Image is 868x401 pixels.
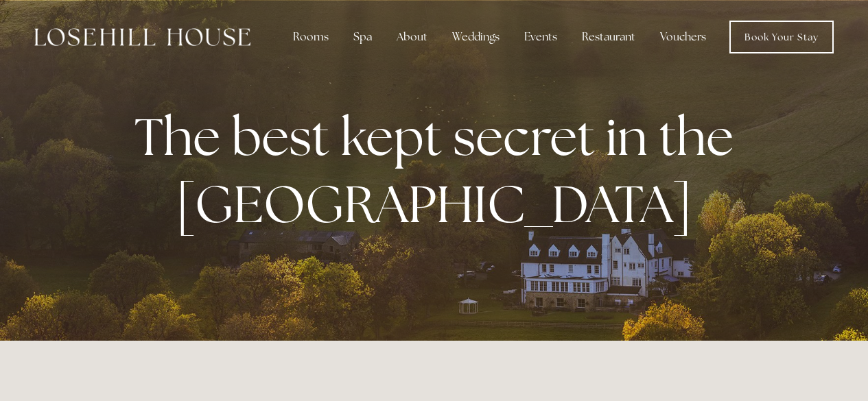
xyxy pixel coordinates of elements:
[134,103,744,237] strong: The best kept secret in the [GEOGRAPHIC_DATA]
[571,23,646,51] div: Restaurant
[513,23,568,51] div: Events
[34,28,250,46] img: Losehill House
[282,23,340,51] div: Rooms
[441,23,511,51] div: Weddings
[342,23,383,51] div: Spa
[649,23,717,51] a: Vouchers
[729,21,834,53] a: Book Your Stay
[386,23,438,51] div: About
